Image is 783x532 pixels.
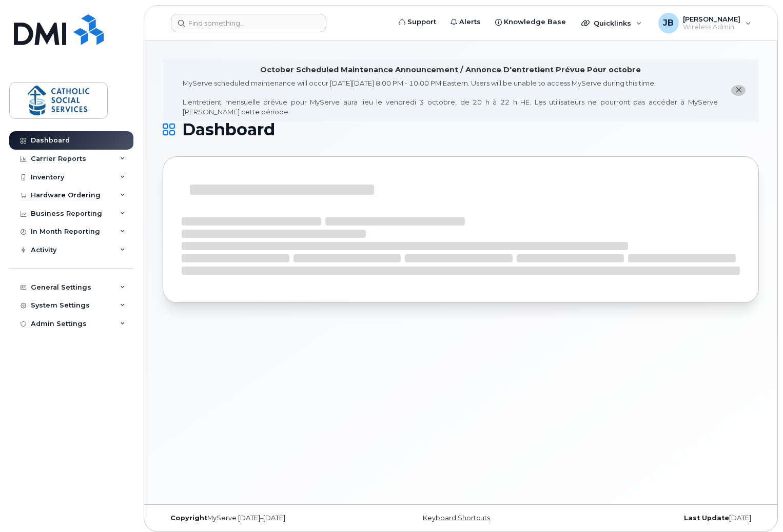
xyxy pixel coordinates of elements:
strong: Last Update [684,514,729,522]
span: Dashboard [182,122,275,137]
div: MyServe scheduled maintenance will occur [DATE][DATE] 8:00 PM - 10:00 PM Eastern. Users will be u... [183,78,718,116]
button: close notification [731,85,746,96]
a: Keyboard Shortcuts [423,514,490,522]
div: [DATE] [560,514,759,522]
strong: Copyright [170,514,207,522]
div: October Scheduled Maintenance Announcement / Annonce D'entretient Prévue Pour octobre [260,65,641,75]
div: MyServe [DATE]–[DATE] [163,514,361,522]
